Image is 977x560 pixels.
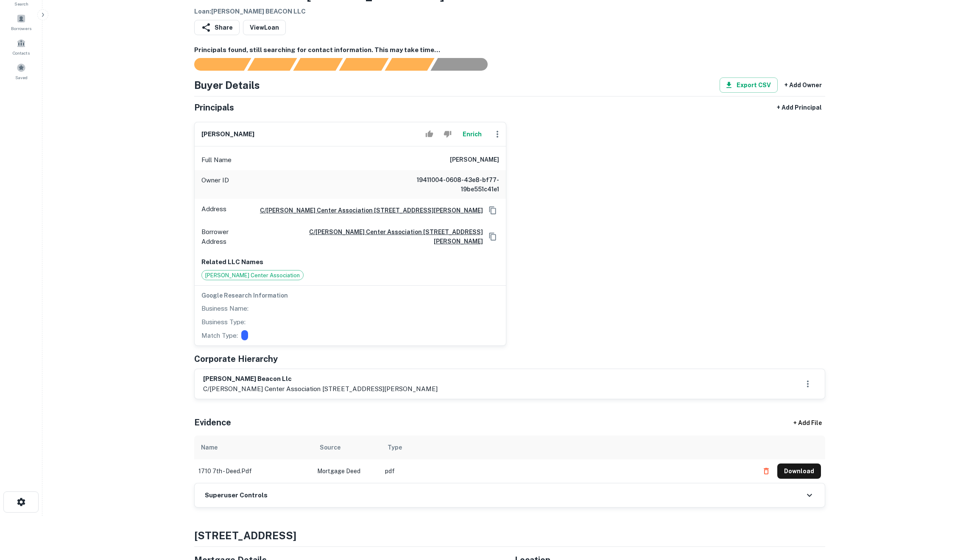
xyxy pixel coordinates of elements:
[201,155,232,165] p: Full Name
[202,271,303,280] span: [PERSON_NAME] Center Association
[450,155,499,165] h6: [PERSON_NAME]
[201,291,499,300] h6: Google Research Information
[15,74,28,81] span: Saved
[781,77,825,93] button: + Add Owner
[203,384,438,394] p: c/[PERSON_NAME] center association [STREET_ADDRESS][PERSON_NAME]
[194,45,825,55] h6: Principals found, still searching for contact information. This may take time...
[293,58,343,71] div: Documents found, AI parsing details...
[773,100,825,115] button: + Add Principal
[458,126,486,143] button: Enrich
[201,317,246,327] p: Business Type:
[313,436,381,459] th: Source
[201,303,248,314] p: Business Name:
[194,528,825,543] h4: [STREET_ADDRESS]
[201,204,226,217] p: Address
[194,101,234,114] h5: Principals
[194,77,260,93] h4: Buyer Details
[3,60,40,83] a: Saved
[11,25,31,32] span: Borrowers
[201,442,218,452] div: Name
[777,463,821,479] button: Download
[194,436,313,459] th: Name
[201,175,229,194] p: Owner ID
[381,436,754,459] th: Type
[440,126,455,143] button: Reject
[194,459,313,483] td: 1710 7th - deed.pdf
[381,459,754,483] td: pdf
[422,126,437,143] button: Accept
[194,416,231,429] h5: Evidence
[3,35,40,58] a: Contacts
[201,331,238,341] p: Match Type:
[247,58,297,71] div: Your request is received and processing...
[194,353,278,365] h5: Corporate Hierarchy
[14,0,28,7] span: Search
[313,459,381,483] td: Mortgage Deed
[385,58,434,71] div: Principals found, still searching for contact information. This may take time...
[720,77,778,93] button: Export CSV
[13,50,30,56] span: Contacts
[258,227,483,246] a: c/[PERSON_NAME] center association [STREET_ADDRESS][PERSON_NAME]
[339,58,388,71] div: Principals found, AI now looking for contact information...
[201,257,499,267] p: Related LLC Names
[203,374,438,384] h6: [PERSON_NAME] beacon llc
[201,227,254,247] p: Borrower Address
[935,465,977,506] iframe: Chat Widget
[194,436,825,483] div: scrollable content
[201,130,254,139] h6: [PERSON_NAME]
[243,20,286,35] a: ViewLoan
[778,415,837,430] div: + Add File
[759,464,774,478] button: Delete file
[486,230,499,243] button: Copy Address
[194,7,444,17] h6: Loan : [PERSON_NAME] BEACON LLC
[194,20,240,35] button: Share
[431,58,498,71] div: AI fulfillment process complete.
[253,206,483,215] a: C/[PERSON_NAME] Center Association [STREET_ADDRESS][PERSON_NAME]
[320,442,341,452] div: Source
[397,175,499,194] h6: 19411004-0608-43e8-bf77-19be551c41e1
[388,442,402,452] div: Type
[184,58,248,71] div: Sending borrower request to AI...
[3,11,40,33] a: Borrowers
[205,491,268,500] h6: Superuser Controls
[486,204,499,217] button: Copy Address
